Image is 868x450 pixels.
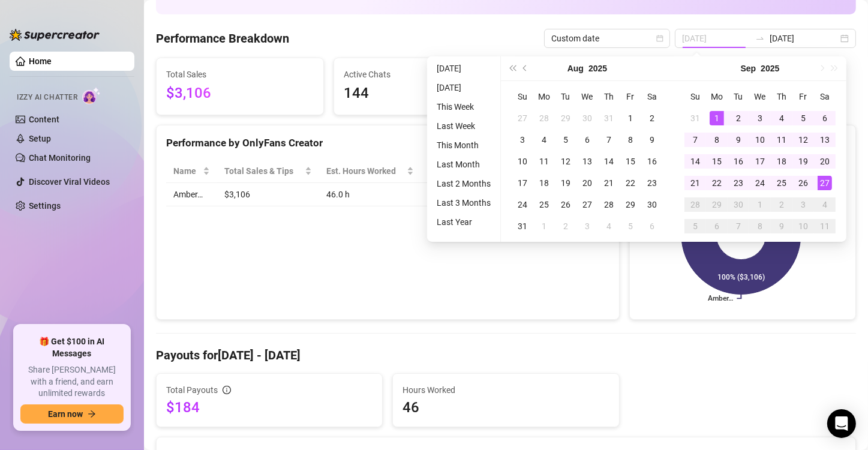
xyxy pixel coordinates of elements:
div: 31 [688,111,702,125]
td: 2025-08-31 [512,215,533,237]
li: Last Week [432,119,495,133]
td: 2025-08-14 [598,151,620,172]
td: 2025-09-27 [814,172,836,194]
th: Fr [620,86,641,107]
div: 18 [537,176,551,190]
div: 27 [818,176,832,190]
td: 2025-07-29 [555,107,576,129]
a: Setup [29,134,51,143]
div: 3 [796,197,810,212]
input: Start date [682,32,750,45]
td: 2025-09-03 [749,107,771,129]
div: 13 [818,133,832,147]
button: Choose a month [741,56,756,80]
div: 7 [731,219,746,233]
div: 5 [623,219,638,233]
div: 4 [537,133,551,147]
td: 2025-09-30 [728,194,749,215]
td: 2025-08-11 [533,151,555,172]
a: Home [29,56,52,66]
div: 5 [688,219,702,233]
div: 29 [710,197,724,212]
div: 19 [558,176,573,190]
span: Total Payouts [166,383,218,397]
button: Last year (Control + left) [506,56,519,80]
button: Previous month (PageUp) [519,56,532,80]
th: Sa [641,86,663,107]
td: 2025-08-31 [684,107,706,129]
td: 2025-09-25 [771,172,792,194]
td: 2025-09-04 [598,215,620,237]
div: 30 [580,111,594,125]
div: 11 [818,219,832,233]
div: 24 [753,176,767,190]
td: 2025-09-29 [706,194,728,215]
div: 30 [731,197,746,212]
div: 24 [515,197,530,212]
div: 8 [753,219,767,233]
span: 46 [403,398,609,417]
th: Mo [533,86,555,107]
td: $67.52 [421,183,498,206]
div: 10 [515,154,530,169]
td: 2025-09-01 [706,107,728,129]
div: 3 [515,133,530,147]
td: 2025-08-23 [641,172,663,194]
th: Su [684,86,706,107]
div: 12 [558,154,573,169]
span: Name [173,164,200,178]
th: Total Sales & Tips [217,160,319,183]
input: End date [770,32,838,45]
div: 26 [796,176,810,190]
a: Chat Monitoring [29,153,91,163]
text: Amber… [708,295,733,303]
div: 20 [580,176,594,190]
td: 2025-08-27 [576,194,598,215]
div: 8 [710,133,724,147]
td: 2025-09-07 [684,129,706,151]
div: 28 [688,197,702,212]
div: 25 [537,197,551,212]
td: 2025-08-09 [641,129,663,151]
td: 2025-08-22 [620,172,641,194]
td: 2025-10-05 [684,215,706,237]
li: This Week [432,100,495,114]
span: Custom date [551,29,663,47]
td: 2025-09-17 [749,151,771,172]
div: 3 [753,111,767,125]
td: 2025-09-02 [728,107,749,129]
td: 2025-09-24 [749,172,771,194]
div: 4 [818,197,832,212]
div: 28 [602,197,616,212]
li: Last Month [432,157,495,172]
td: 2025-08-16 [641,151,663,172]
td: 2025-08-06 [576,129,598,151]
div: 2 [558,219,573,233]
td: 2025-10-09 [771,215,792,237]
a: Discover Viral Videos [29,177,110,187]
li: [DATE] [432,80,495,95]
td: 2025-08-01 [620,107,641,129]
span: swap-right [755,34,765,43]
div: 23 [731,176,746,190]
button: Earn nowarrow-right [20,404,124,424]
td: 2025-09-22 [706,172,728,194]
div: 29 [623,197,638,212]
th: Su [512,86,533,107]
div: 17 [753,154,767,169]
li: This Month [432,138,495,152]
th: We [576,86,598,107]
th: Fr [792,86,814,107]
td: Amber… [166,183,217,206]
th: Sales / Hour [421,160,498,183]
td: 2025-10-10 [792,215,814,237]
div: 13 [580,154,594,169]
div: 14 [602,154,616,169]
td: 2025-08-30 [641,194,663,215]
li: [DATE] [432,61,495,76]
div: 7 [602,133,616,147]
td: 46.0 h [319,183,421,206]
div: 9 [645,133,659,147]
td: 2025-09-21 [684,172,706,194]
img: AI Chatter [82,87,101,104]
